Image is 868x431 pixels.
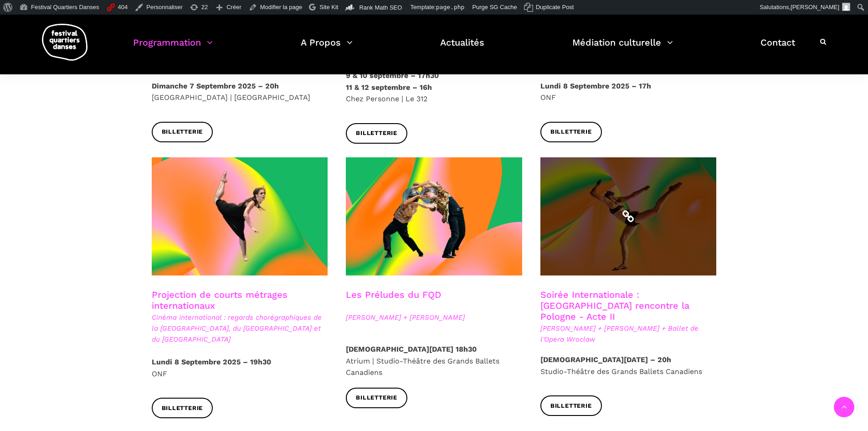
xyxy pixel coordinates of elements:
p: ONF [540,80,717,104]
span: [PERSON_NAME] + [PERSON_NAME] + Ballet de l'Opera Wroclaw [540,323,717,345]
img: logo-fqd-med [42,24,87,61]
a: Programmation [133,35,213,62]
span: Billetterie [550,127,592,137]
p: [GEOGRAPHIC_DATA] | [GEOGRAPHIC_DATA] [152,80,328,104]
p: ONF [152,356,328,379]
span: Site Kit [319,4,338,10]
span: [PERSON_NAME] + [PERSON_NAME] [346,312,522,323]
span: page.php [436,4,465,10]
a: Billetterie [152,398,213,418]
a: Billetterie [540,395,602,416]
span: Billetterie [550,401,592,411]
span: Billetterie [356,129,397,138]
span: Cinéma international : regards chorégraphiques de la [GEOGRAPHIC_DATA], du [GEOGRAPHIC_DATA] et d... [152,312,328,345]
strong: Lundi 8 Septembre 2025 – 17h [540,82,651,90]
h3: Projection de courts métrages internationaux [152,289,328,312]
strong: Dimanche 7 Septembre 2025 – 20h [152,82,279,90]
strong: [DEMOGRAPHIC_DATA][DATE] – 20h [540,355,671,364]
p: Chez Personne | Le 312 [346,58,522,105]
p: Studio-Théâtre des Grands Ballets Canadiens [540,354,717,377]
a: Soirée Internationale : [GEOGRAPHIC_DATA] rencontre la Pologne - Acte II [540,289,689,322]
a: A Propos [301,35,353,62]
a: Actualités [440,35,484,62]
span: Billetterie [162,404,203,413]
span: Billetterie [162,127,203,137]
p: Atrium | Studio-Théâtre des Grands Ballets Canadiens [346,343,522,379]
span: Billetterie [356,393,397,403]
strong: Lundi 8 Septembre 2025 – 19h30 [152,358,271,366]
a: Les Préludes du FQD [346,289,441,300]
strong: [DEMOGRAPHIC_DATA][DATE] 18h30 [346,345,477,353]
a: Médiation culturelle [572,35,673,62]
a: Billetterie [346,388,407,408]
a: Billetterie [540,122,602,142]
span: [PERSON_NAME] [791,4,839,10]
a: Billetterie [152,122,213,142]
span: Rank Math SEO [359,4,402,11]
a: Billetterie [346,123,407,144]
a: Contact [760,35,795,62]
strong: 9 & 10 septembre – 17h30 11 & 12 septembre – 16h [346,71,439,92]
